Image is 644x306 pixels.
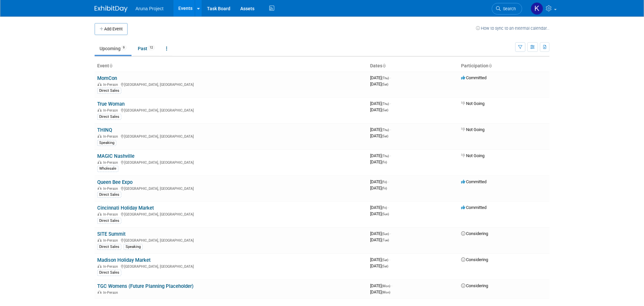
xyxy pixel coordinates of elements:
span: [DATE] [370,289,390,294]
span: [DATE] [370,263,388,268]
span: (Fri) [382,160,387,164]
img: In-Person Event [98,108,102,112]
span: (Sat) [382,258,388,262]
span: Not Going [461,101,484,106]
div: [GEOGRAPHIC_DATA], [GEOGRAPHIC_DATA] [97,107,365,113]
span: (Fri) [382,187,387,190]
span: [DATE] [370,127,391,132]
span: [DATE] [370,237,389,242]
span: [DATE] [370,283,392,288]
span: In-Person [103,212,120,217]
span: [DATE] [370,257,390,262]
a: TGC Womens (Future Planning Placeholder) [97,283,193,289]
span: [DATE] [370,231,391,236]
div: Direct Sales [97,218,121,224]
span: - [390,231,391,236]
a: Sort by Start Date [382,63,386,68]
span: - [388,205,389,210]
div: Wholesale [97,166,118,172]
div: Speaking [124,244,143,250]
span: (Thu) [382,128,389,132]
span: Committed [461,75,486,80]
span: (Fri) [382,180,387,184]
span: [DATE] [370,133,388,138]
span: In-Person [103,187,120,191]
span: Committed [461,205,486,210]
span: (Mon) [382,290,390,294]
span: - [388,179,389,184]
span: In-Person [103,134,120,139]
div: [GEOGRAPHIC_DATA], [GEOGRAPHIC_DATA] [97,133,365,139]
span: Not Going [461,127,484,132]
span: In-Person [103,108,120,113]
span: Committed [461,179,486,184]
th: Event [95,60,367,72]
a: Madison Holiday Market [97,257,151,263]
span: [DATE] [370,211,389,216]
div: [GEOGRAPHIC_DATA], [GEOGRAPHIC_DATA] [97,211,365,217]
a: Cincinnati Holiday Market [97,205,154,211]
img: In-Person Event [98,264,102,268]
span: Search [501,6,516,11]
a: Past12 [133,42,160,55]
span: - [390,101,391,106]
span: Considering [461,231,488,236]
span: [DATE] [370,82,388,86]
button: Add Event [95,23,128,35]
span: [DATE] [370,107,388,112]
span: (Thu) [382,76,389,80]
span: Aruna Project [135,6,163,11]
span: (Tue) [382,238,389,242]
span: (Sat) [382,264,388,268]
a: Queen Bee Expo [97,179,132,185]
span: Considering [461,257,488,262]
img: In-Person Event [98,160,102,164]
span: - [390,153,391,158]
span: 12 [148,45,155,50]
span: In-Person [103,290,120,295]
span: (Mon) [382,284,390,288]
a: Upcoming9 [95,42,132,55]
span: - [390,75,391,80]
span: (Sat) [382,83,388,86]
span: (Fri) [382,206,387,210]
span: [DATE] [370,101,391,106]
span: (Thu) [382,154,389,158]
img: Kristal Miller [531,2,543,15]
span: (Thu) [382,102,389,106]
span: (Sun) [382,232,389,236]
div: [GEOGRAPHIC_DATA], [GEOGRAPHIC_DATA] [97,263,365,269]
div: Direct Sales [97,244,121,250]
div: [GEOGRAPHIC_DATA], [GEOGRAPHIC_DATA] [97,237,365,243]
div: Direct Sales [97,192,121,198]
span: [DATE] [370,153,391,158]
th: Dates [367,60,458,72]
a: True Woman [97,101,125,107]
span: [DATE] [370,159,387,164]
a: Search [492,3,522,15]
div: Direct Sales [97,270,121,276]
a: THINQ [97,127,112,133]
span: - [389,257,390,262]
span: (Sat) [382,134,388,138]
img: In-Person Event [98,187,102,190]
span: Considering [461,283,488,288]
th: Participation [458,60,549,72]
span: [DATE] [370,75,391,80]
a: Sort by Event Name [109,63,112,68]
img: In-Person Event [98,83,102,86]
span: (Sun) [382,212,389,216]
span: [DATE] [370,186,387,190]
span: In-Person [103,160,120,165]
img: In-Person Event [98,238,102,242]
span: - [390,127,391,132]
a: SITE Summit [97,231,126,237]
div: [GEOGRAPHIC_DATA], [GEOGRAPHIC_DATA] [97,159,365,165]
a: Sort by Participation Type [488,63,492,68]
div: [GEOGRAPHIC_DATA], [GEOGRAPHIC_DATA] [97,186,365,191]
span: (Sat) [382,108,388,112]
div: Direct Sales [97,114,121,120]
img: In-Person Event [98,212,102,216]
div: Speaking [97,140,116,146]
span: [DATE] [370,179,389,184]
